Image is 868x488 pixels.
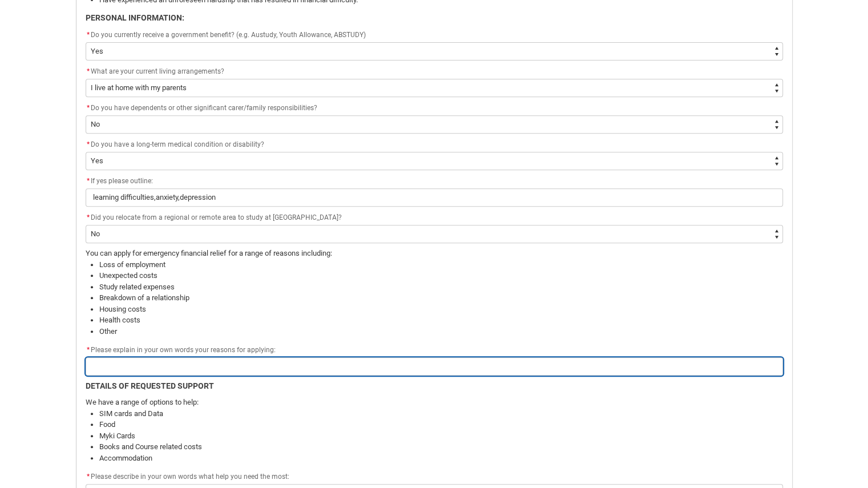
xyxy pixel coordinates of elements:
[87,473,90,481] abbr: required
[99,270,783,281] li: Unexpected costs
[86,177,153,185] span: If yes please outline:
[99,408,783,420] li: SIM cards and Data
[99,304,783,315] li: Housing costs
[99,281,783,293] li: Study related expenses
[99,292,783,304] li: Breakdown of a relationship
[99,259,783,271] li: Loss of employment
[86,13,184,22] strong: PERSONAL INFORMATION:
[86,381,214,390] strong: DETAILS OF REQUESTED SUPPORT
[91,140,264,148] span: Do you have a long-term medical condition or disability?
[87,213,90,221] abbr: required
[91,213,342,221] span: Did you relocate from a regional or remote area to study at [GEOGRAPHIC_DATA]?
[99,430,783,442] li: Myki Cards
[86,473,289,481] span: Please describe in your own words what help you need the most:
[86,248,783,259] p: You can apply for emergency financial relief for a range of reasons including:
[87,104,90,112] abbr: required
[86,397,783,408] p: We have a range of options to help:
[87,177,90,185] abbr: required
[91,67,224,75] span: What are your current living arrangements?
[91,104,317,112] span: Do you have dependents or other significant carer/family responsibilities?
[87,67,90,75] abbr: required
[87,31,90,39] abbr: required
[99,453,783,464] li: Accommodation
[99,326,783,337] li: Other
[99,419,783,430] li: Food
[99,314,783,326] li: Health costs
[91,31,366,39] span: Do you currently receive a government benefit? (e.g. Austudy, Youth Allowance, ABSTUDY)
[87,140,90,148] abbr: required
[99,441,783,453] li: Books and Course related costs
[87,346,90,354] abbr: required
[86,346,276,354] span: Please explain in your own words your reasons for applying:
